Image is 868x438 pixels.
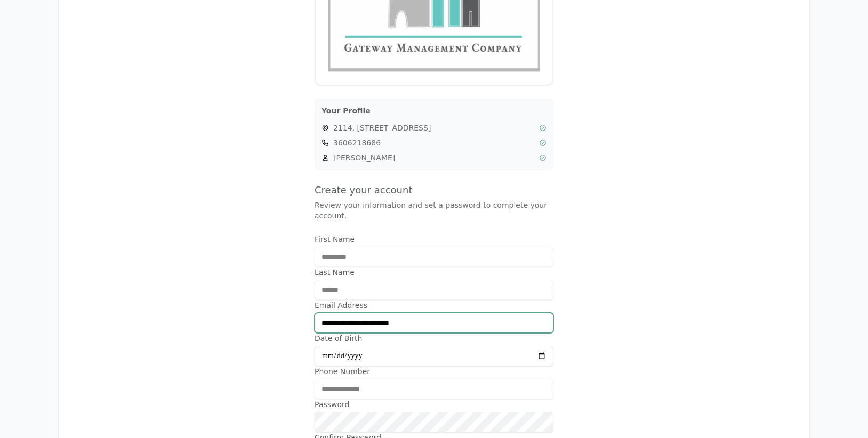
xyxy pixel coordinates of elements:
span: [PERSON_NAME] [333,152,535,163]
span: 2114, [STREET_ADDRESS] [333,123,535,133]
span: 3606218686 [333,137,535,148]
p: Review your information and set a password to complete your account. [315,200,553,221]
label: Phone Number [315,366,553,377]
h3: Your Profile [322,106,546,116]
label: Email Address [315,300,553,311]
label: Date of Birth [315,333,553,344]
label: Password [315,399,553,410]
label: Last Name [315,267,553,278]
h4: Create your account [315,183,553,198]
label: First Name [315,234,553,245]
